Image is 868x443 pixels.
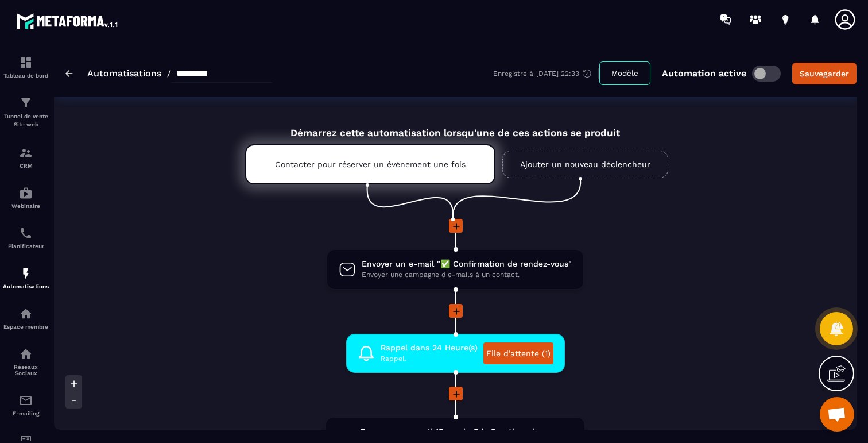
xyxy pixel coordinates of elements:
img: formation [19,56,33,70]
a: emailemailE-mailing [3,385,49,425]
p: Contacter pour réserver un événement une fois [275,160,466,169]
img: arrow [65,70,73,77]
div: Démarrez cette automatisation lorsqu'une de ces actions se produit [216,114,695,138]
a: automationsautomationsAutomatisations [3,258,49,298]
img: formation [19,96,33,110]
img: logo [16,10,119,31]
button: Modèle [599,61,650,85]
a: automationsautomationsEspace membre [3,298,49,338]
a: formationformationTableau de bord [3,47,49,87]
a: automationsautomationsWebinaire [3,178,49,218]
img: email [19,394,33,407]
div: Sauvegarder [800,68,849,79]
img: scheduler [19,226,33,240]
span: Envoyer une campagne d'e-mails à un contact. [362,269,572,280]
p: Tableau de bord [3,72,49,79]
p: Webinaire [3,203,49,209]
span: Envoyer un e-mail "✅ Confirmation de rendez-vous" [362,259,572,269]
a: formationformationCRM [3,137,49,178]
img: automations [19,307,33,321]
img: automations [19,186,33,200]
img: formation [19,146,33,160]
a: File d'attente (1) [483,342,553,364]
p: E-mailing [3,410,49,417]
a: Ajouter un nouveau déclencheur [502,151,668,178]
a: formationformationTunnel de vente Site web [3,87,49,137]
p: Planificateur [3,243,49,249]
div: Enregistré à [493,68,599,79]
a: schedulerschedulerPlanificateur [3,218,49,258]
p: Tunnel de vente Site web [3,113,49,129]
a: social-networksocial-networkRéseaux Sociaux [3,338,49,385]
button: Sauvegarder [792,63,857,84]
p: Automation active [662,68,746,79]
p: Automatisations [3,283,49,290]
p: [DATE] 22:33 [536,70,579,78]
div: Ouvrir le chat [820,397,854,432]
span: / [167,68,171,79]
p: Réseaux Sociaux [3,364,49,376]
p: Espace membre [3,323,49,330]
span: Rappel. [381,353,478,364]
img: social-network [19,347,33,361]
img: automations [19,267,33,280]
span: Rappel dans 24 Heure(s) [381,342,478,353]
a: Automatisations [87,68,161,79]
p: CRM [3,163,49,169]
